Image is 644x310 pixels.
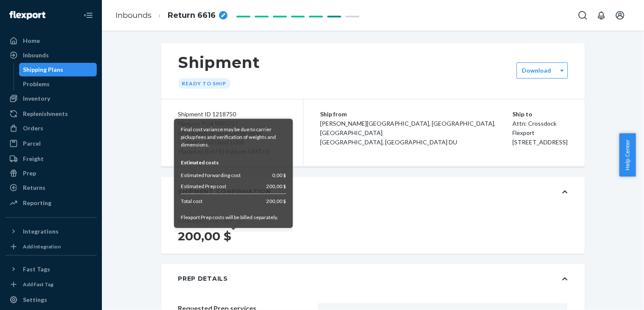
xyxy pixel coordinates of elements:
[5,107,97,121] a: Replenishments
[178,274,228,283] div: Prep Details
[593,7,610,24] button: Open notifications
[181,194,253,207] td: Total cost
[181,181,253,194] td: Estimated Prep cost
[23,51,49,59] div: Inbounds
[181,159,253,170] th: Estimated costs
[181,214,286,221] p: Flexport Prep costs will be billed separately.
[23,227,59,236] div: Integrations
[181,126,286,149] p: Final cost variance may be due to carrier pickup fees and verification of weights and dimensions.
[513,138,568,146] span: [STREET_ADDRESS]
[5,166,97,180] a: Prep
[619,133,636,177] button: Help Center
[23,139,41,148] div: Parcel
[178,78,231,89] div: Ready to ship
[9,11,45,20] img: Flexport logo
[109,3,234,28] ol: breadcrumbs
[272,172,286,178] span: 0,00 $
[5,181,97,194] a: Returns
[181,170,253,181] td: Estimated forwarding cost
[168,10,216,21] span: Return 6616
[5,92,97,105] a: Inventory
[23,265,50,273] div: Fast Tags
[5,48,97,62] a: Inbounds
[23,183,45,192] div: Returns
[513,119,568,128] p: Attn: Crossdock
[5,242,97,252] a: Add Integration
[23,110,68,118] div: Replenishments
[266,198,286,204] span: 200,00 $
[115,11,152,20] a: Inbounds
[23,80,50,88] div: Problems
[321,110,513,119] p: Ship from
[5,121,97,135] a: Orders
[23,281,53,288] div: Add Fast Tag
[5,152,97,166] a: Freight
[266,183,286,189] span: 200,00 $
[5,293,97,307] a: Settings
[522,66,551,75] label: Download
[19,77,97,91] a: Problems
[513,128,568,138] p: Flexport
[23,37,40,45] div: Home
[321,120,496,146] span: [PERSON_NAME][GEOGRAPHIC_DATA], [GEOGRAPHIC_DATA], [GEOGRAPHIC_DATA] [GEOGRAPHIC_DATA], [GEOGRAPH...
[23,169,36,178] div: Prep
[23,296,47,304] div: Settings
[23,65,64,74] div: Shipping Plans
[23,155,44,163] div: Freight
[513,110,568,119] p: Ship to
[19,63,97,76] a: Shipping Plans
[574,7,591,24] button: Open Search Box
[5,279,97,290] a: Add Fast Tag
[5,137,97,150] a: Parcel
[612,7,629,24] button: Open account menu
[178,110,286,119] div: Shipment ID 1218750
[178,54,260,71] h1: Shipment
[23,199,51,207] div: Reporting
[178,228,250,244] h1: 200,00 $
[80,7,97,24] button: Close Navigation
[23,94,50,103] div: Inventory
[5,225,97,238] button: Integrations
[23,243,61,250] div: Add Integration
[5,196,97,210] a: Reporting
[5,262,97,276] button: Fast Tags
[23,124,43,132] div: Orders
[5,34,97,48] a: Home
